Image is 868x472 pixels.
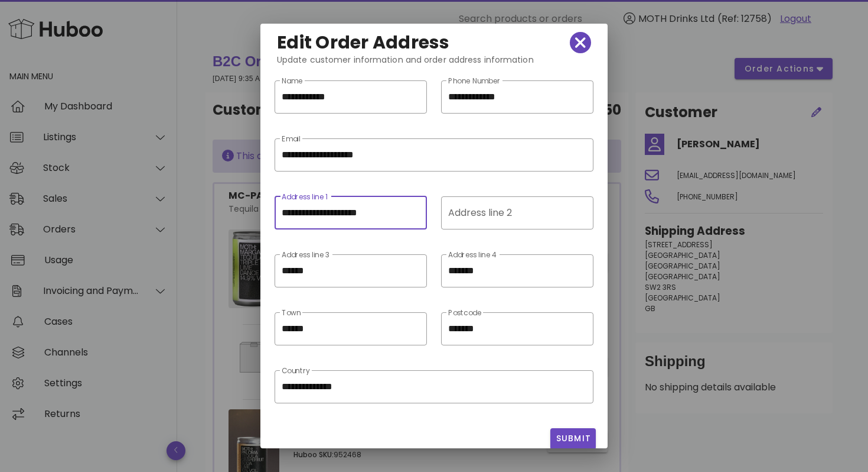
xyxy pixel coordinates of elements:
[282,193,328,202] label: Address line 1
[282,251,329,260] label: Address line 3
[555,432,591,445] span: Submit
[282,367,310,376] label: Country
[448,251,497,260] label: Address line 4
[448,309,481,318] label: Postcode
[282,309,301,318] label: Town
[282,135,301,144] label: Email
[550,428,596,450] button: Submit
[282,77,302,86] label: Name
[267,53,601,76] div: Update customer information and order address information
[448,77,501,86] label: Phone Number
[277,33,450,52] h2: Edit Order Address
